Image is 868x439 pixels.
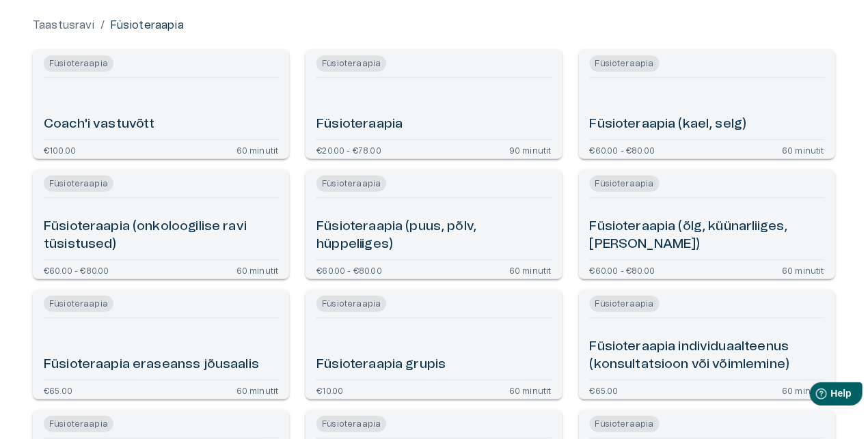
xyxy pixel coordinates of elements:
[590,416,660,432] span: Füsioteraapia
[306,290,562,399] a: Open service booking details
[782,145,824,154] p: 60 minutit
[306,170,562,279] a: Open service booking details
[590,338,824,374] h6: Füsioteraapia individuaalteenus (konsultatsioon või võimlemine)
[33,290,289,399] a: Open service booking details
[33,50,289,159] a: Open service booking details
[44,386,72,394] p: €65.00
[590,296,660,312] span: Füsioteraapia
[44,266,109,274] p: €60.00 - €80.00
[44,145,76,154] p: €100.00
[509,386,552,394] p: 60 minutit
[44,416,113,432] span: Füsioteraapia
[236,145,279,154] p: 60 minutit
[316,175,386,192] span: Füsioteraapia
[316,145,381,154] p: €20.00 - €78.00
[44,218,278,254] h6: Füsioteraapia (onkoloogilise ravi tüsistused)
[590,386,619,394] p: €65.00
[44,296,113,312] span: Füsioteraapia
[782,266,824,274] p: 60 minutit
[236,266,279,274] p: 60 minutit
[44,115,155,134] h6: Coach'i vastuvõtt
[44,356,259,374] h6: Füsioteraapia eraseanss jõusaalis
[590,115,747,134] h6: Füsioteraapia (kael, selg)
[316,266,382,274] p: €60.00 - €80.00
[579,290,835,399] a: Open service booking details
[44,175,113,192] span: Füsioteraapia
[509,145,552,154] p: 90 minutit
[590,175,660,192] span: Füsioteraapia
[579,170,835,279] a: Open service booking details
[316,296,386,312] span: Füsioteraapia
[316,218,551,254] h6: Füsioteraapia (puus, põlv, hüppeliiges)
[316,416,386,432] span: Füsioteraapia
[316,115,403,134] h6: Füsioteraapia
[761,377,868,415] iframe: Help widget launcher
[590,145,655,154] p: €60.00 - €80.00
[33,17,95,33] a: Taastusravi
[316,386,343,394] p: €10.00
[110,17,184,33] p: Füsioteraapia
[316,356,446,374] h6: Füsioteraapia grupis
[100,17,105,33] p: /
[236,386,279,394] p: 60 minutit
[590,55,660,72] span: Füsioteraapia
[509,266,552,274] p: 60 minutit
[590,218,824,254] h6: Füsioteraapia (õlg, küünarliiges, [PERSON_NAME])
[590,266,655,274] p: €60.00 - €80.00
[44,55,113,72] span: Füsioteraapia
[579,50,835,159] a: Open service booking details
[33,170,289,279] a: Open service booking details
[316,55,386,72] span: Füsioteraapia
